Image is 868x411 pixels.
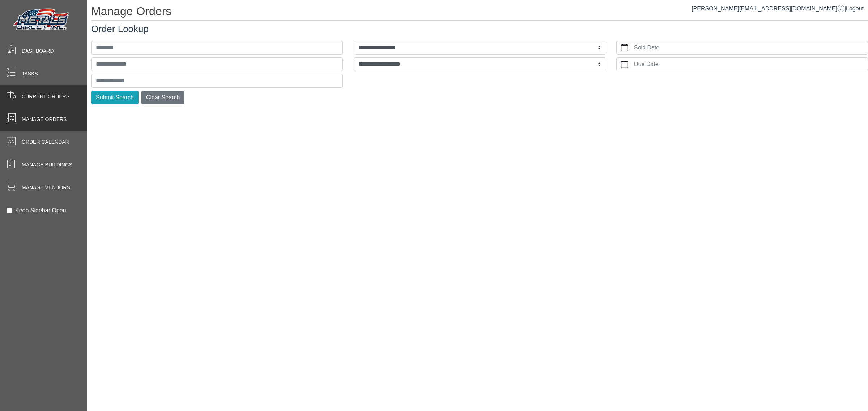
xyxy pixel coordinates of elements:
span: Dashboard [22,47,54,55]
svg: calendar [621,61,628,68]
img: Metals Direct Inc Logo [11,7,72,33]
button: calendar [617,58,633,71]
span: Logout [846,5,864,12]
span: Manage Orders [22,116,67,123]
button: Clear Search [141,91,184,104]
label: Sold Date [633,41,868,54]
a: [PERSON_NAME][EMAIL_ADDRESS][DOMAIN_NAME] [692,5,844,12]
label: Due Date [633,58,868,71]
button: Submit Search [91,91,139,104]
label: Keep Sidebar Open [15,206,66,215]
div: | [692,4,864,13]
h1: Manage Orders [91,4,868,21]
span: Order Calendar [22,138,69,146]
span: Manage Vendors [22,184,70,191]
span: Tasks [22,70,38,78]
span: Current Orders [22,93,69,100]
button: calendar [617,41,633,54]
span: Manage Buildings [22,161,72,169]
h3: Order Lookup [91,23,868,35]
svg: calendar [621,44,628,51]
